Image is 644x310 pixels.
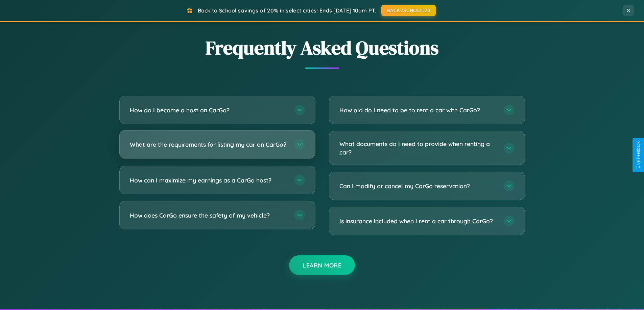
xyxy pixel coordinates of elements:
[119,35,525,61] h2: Frequently Asked Questions
[339,182,497,190] h3: Can I modify or cancel my CarGo reservation?
[130,176,287,185] h3: How can I maximize my earnings as a CarGo host?
[130,211,287,220] h3: How does CarGo ensure the safety of my vehicle?
[339,217,497,225] h3: Is insurance included when I rent a car through CarGo?
[339,106,497,114] h3: How old do I need to be to rent a car with CarGo?
[130,106,287,114] h3: How do I become a host on CarGo?
[130,140,287,149] h3: What are the requirements for listing my car on CarGo?
[198,7,376,14] span: Back to School savings of 20% in select cities! Ends [DATE] 10am PT.
[289,255,355,275] button: Learn More
[339,140,497,156] h3: What documents do I need to provide when renting a car?
[381,5,436,16] button: BACK2SCHOOL20
[636,141,641,169] div: Give Feedback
